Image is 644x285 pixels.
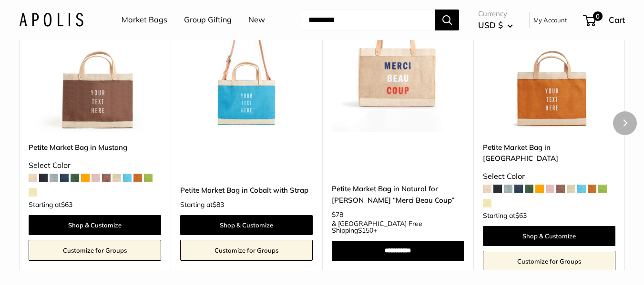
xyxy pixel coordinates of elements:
[29,201,72,208] span: Starting at
[29,215,161,235] a: Shop & Customize
[435,10,459,30] button: Search
[483,212,527,219] span: Starting at
[515,211,527,220] span: $63
[533,14,567,26] a: My Account
[8,249,102,277] iframe: Sign Up via Text for Offers
[483,169,615,184] div: Select Color
[613,111,637,135] button: Next
[184,13,232,27] a: Group Gifting
[180,185,313,196] a: Petite Market Bag in Cobalt with Strap
[19,13,83,27] img: Apolis
[483,251,615,272] a: Customize for Groups
[61,200,72,209] span: $63
[584,12,625,28] a: 0 Cart
[332,220,464,234] span: & [GEOGRAPHIC_DATA] Free Shipping +
[483,142,615,164] a: Petite Market Bag in [GEOGRAPHIC_DATA]
[332,210,343,219] span: $78
[483,226,615,246] a: Shop & Customize
[593,11,603,21] span: 0
[29,142,161,153] a: Petite Market Bag in Mustang
[29,240,161,261] a: Customize for Groups
[478,7,513,20] span: Currency
[180,201,224,208] span: Starting at
[122,13,167,27] a: Market Bags
[478,20,503,30] span: USD $
[609,15,625,25] span: Cart
[301,10,435,30] input: Search...
[248,13,265,27] a: New
[358,226,373,235] span: $150
[180,215,313,235] a: Shop & Customize
[180,240,313,261] a: Customize for Groups
[478,18,513,33] button: USD $
[29,158,161,173] div: Select Color
[332,183,464,206] a: Petite Market Bag in Natural for [PERSON_NAME] “Merci Beau Coup”
[213,200,224,209] span: $83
